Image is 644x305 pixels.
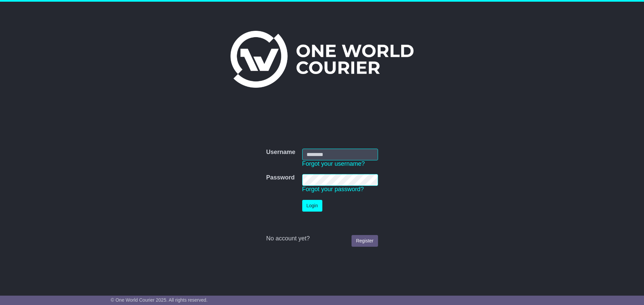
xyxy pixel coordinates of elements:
button: Login [302,200,322,212]
a: Register [352,235,378,247]
a: Forgot your password? [302,186,364,193]
a: Forgot your username? [302,160,365,167]
img: One World [230,31,414,88]
label: Username [266,149,295,156]
div: No account yet? [266,235,378,242]
span: © One World Courier 2025. All rights reserved. [111,297,208,303]
label: Password [266,174,294,181]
